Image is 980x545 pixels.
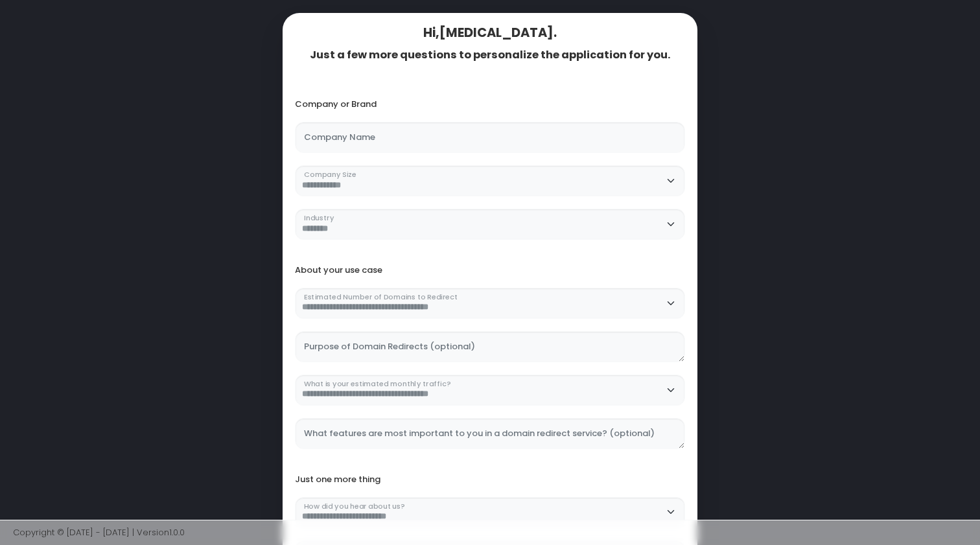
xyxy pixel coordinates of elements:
div: Just one more thing [295,474,685,485]
div: Just a few more questions to personalize the application for you. [295,49,685,62]
div: About your use case [295,265,685,275]
div: Company or Brand [295,99,685,110]
div: Hi, [MEDICAL_DATA] . [295,25,685,40]
span: Copyright © [DATE] - [DATE] | Version 1.0.0 [13,526,185,539]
